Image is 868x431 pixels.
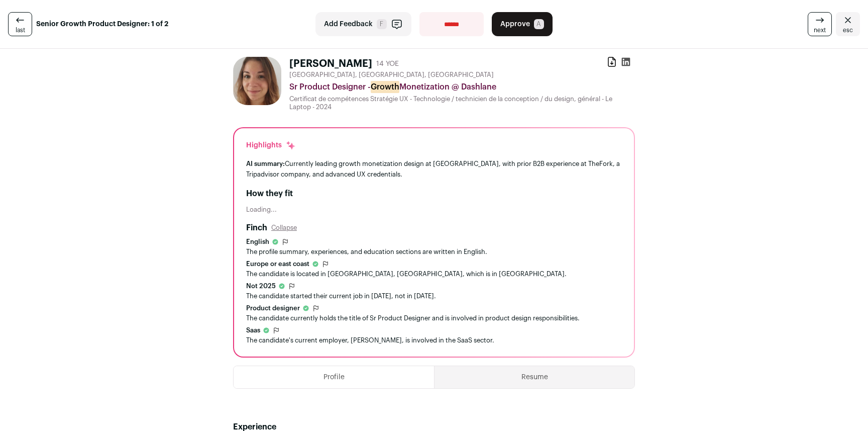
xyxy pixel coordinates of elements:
span: English [246,238,269,246]
div: 14 YOE [376,59,399,69]
div: The candidate started their current job in [DATE], not in [DATE]. [246,292,622,300]
span: Add Feedback [324,19,373,29]
span: Product designer [246,304,300,312]
span: Europe or east coast [246,260,309,268]
span: F [377,19,387,29]
span: A [534,19,544,29]
h2: Finch [246,222,267,234]
div: Sr Product Designer - Monetization @ Dashlane [289,81,635,93]
div: Certificat de compétences Stratégie UX - Technologie / technicien de la conception / du design, g... [289,95,635,111]
h2: How they fit [246,188,622,200]
span: esc [843,26,853,34]
span: [GEOGRAPHIC_DATA], [GEOGRAPHIC_DATA], [GEOGRAPHIC_DATA] [289,71,494,79]
div: The candidate currently holds the title of Sr Product Designer and is involved in product design ... [246,314,622,322]
span: next [814,26,826,34]
strong: Senior Growth Product Designer: 1 of 2 [36,19,168,29]
div: The candidate is located in [GEOGRAPHIC_DATA], [GEOGRAPHIC_DATA], which is in [GEOGRAPHIC_DATA]. [246,270,622,278]
span: Not 2025 [246,282,276,290]
button: Approve A [492,12,553,36]
a: last [8,12,32,36]
button: Resume [435,366,634,388]
h1: [PERSON_NAME] [289,57,372,71]
div: Loading... [246,206,622,214]
img: 8457ce78314ab591e79c55fa40f85576b991c982cd40528bdaf75568c8b4a42e.jpg [233,57,281,105]
span: AI summary: [246,160,285,167]
a: Close [836,12,860,36]
span: last [16,26,25,34]
div: Currently leading growth monetization design at [GEOGRAPHIC_DATA], with prior B2B experience at T... [246,158,622,180]
button: Profile [234,366,434,388]
div: The profile summary, experiences, and education sections are written in English. [246,248,622,256]
span: Saas [246,326,260,334]
button: Add Feedback F [315,12,411,36]
button: Collapse [271,224,297,232]
span: Approve [500,19,530,29]
div: The candidate's current employer, [PERSON_NAME], is involved in the SaaS sector. [246,336,622,344]
div: Highlights [246,140,296,150]
mark: Growth [371,81,399,93]
a: next [808,12,832,36]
